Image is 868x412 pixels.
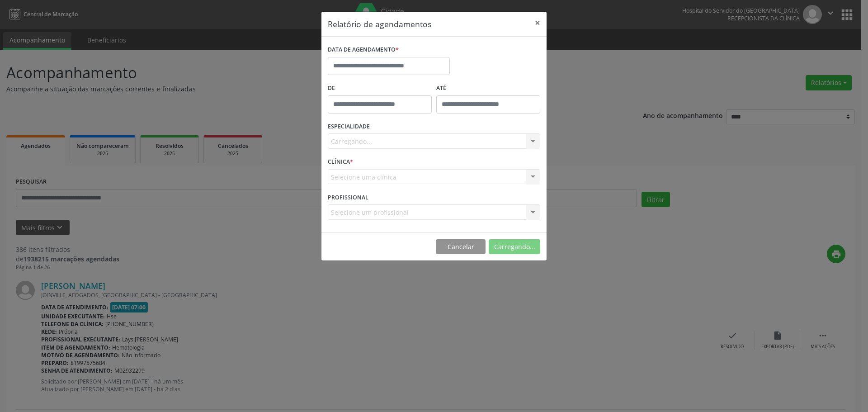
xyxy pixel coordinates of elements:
label: CLÍNICA [328,155,353,169]
h5: Relatório de agendamentos [328,18,431,30]
label: ATÉ [436,81,540,95]
button: Close [528,12,547,34]
label: De [328,81,432,95]
button: Carregando... [489,239,540,255]
label: PROFISSIONAL [328,190,368,204]
label: DATA DE AGENDAMENTO [328,43,399,57]
label: ESPECIALIDADE [328,120,370,134]
button: Cancelar [436,239,486,255]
